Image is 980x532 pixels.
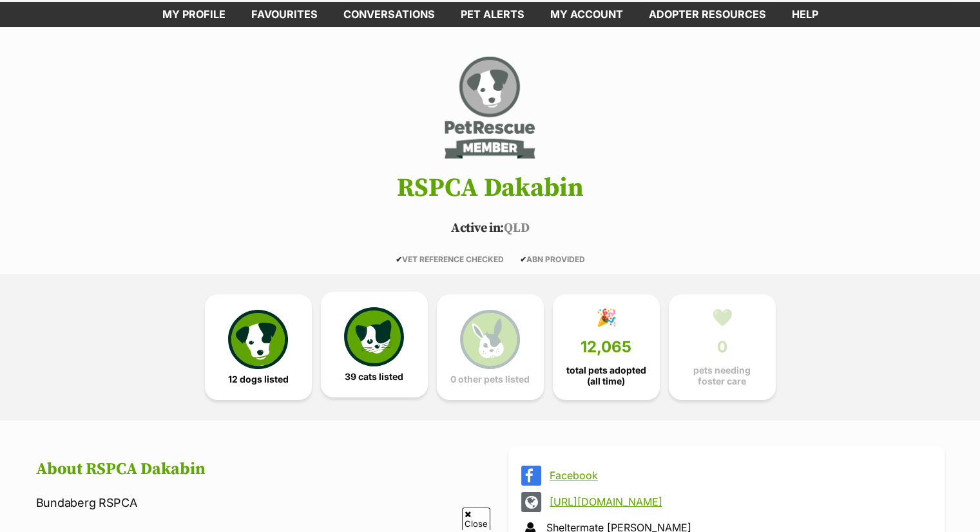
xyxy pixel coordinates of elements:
a: Adopter resources [636,2,779,27]
icon: ✔ [520,254,526,264]
img: petrescue-icon-eee76f85a60ef55c4a1927667547b313a7c0e82042636edf73dce9c88f694885.svg [228,310,287,369]
a: 12 dogs listed [205,294,312,400]
img: bunny-icon-b786713a4a21a2fe6d13e954f4cb29d131f1b31f8a74b52ca2c6d2999bc34bbe.svg [460,310,519,369]
span: 39 cats listed [345,372,403,382]
a: [URL][DOMAIN_NAME] [550,496,927,508]
span: VET REFERENCE CHECKED [396,254,504,264]
a: Favourites [238,2,331,27]
h2: About RSPCA Dakabin [36,460,472,479]
span: 0 other pets listed [450,374,530,385]
span: 0 [717,338,727,356]
div: 💚 [712,308,733,327]
a: conversations [331,2,448,27]
a: 0 other pets listed [437,294,544,400]
a: My account [537,2,636,27]
div: 🎉 [596,308,617,327]
icon: ✔ [396,254,402,264]
a: Facebook [550,470,927,481]
span: Close [462,508,490,530]
a: 39 cats listed [321,292,428,397]
span: Active in: [451,220,504,236]
span: pets needing foster care [680,365,765,386]
a: Pet alerts [448,2,537,27]
img: RSPCA Dakabin [441,53,539,162]
h1: RSPCA Dakabin [17,174,964,202]
a: 💚 0 pets needing foster care [669,294,776,400]
span: 12 dogs listed [228,374,289,385]
p: QLD [17,219,964,238]
span: ABN PROVIDED [520,254,585,264]
img: cat-icon-068c71abf8fe30c970a85cd354bc8e23425d12f6e8612795f06af48be43a487a.svg [344,307,403,366]
span: 12,065 [581,338,631,356]
span: total pets adopted (all time) [564,365,649,386]
a: Help [779,2,831,27]
a: 🎉 12,065 total pets adopted (all time) [553,294,660,400]
a: My profile [149,2,238,27]
p: Bundaberg RSPCA [36,494,472,511]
